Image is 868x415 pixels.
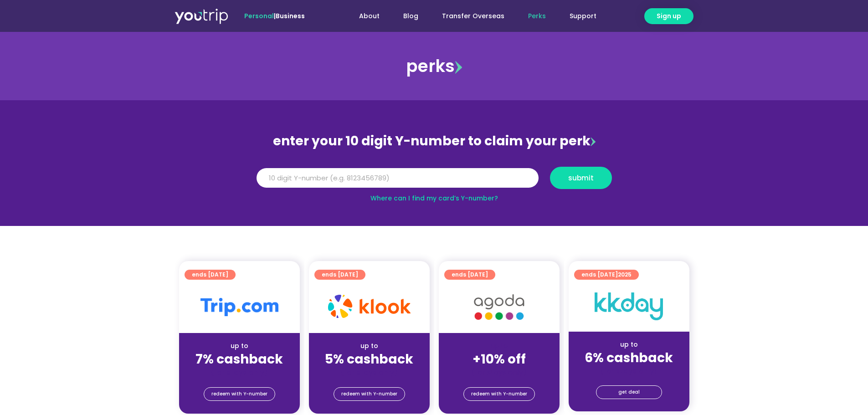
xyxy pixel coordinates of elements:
span: get deal [618,386,640,399]
strong: 7% cashback [195,350,283,368]
a: Support [558,8,608,25]
span: | [244,11,305,20]
strong: 5% cashback [325,350,413,368]
strong: +10% off [473,350,526,368]
span: Sign up [657,11,681,21]
span: redeem with Y-number [211,388,267,400]
span: submit [568,174,594,181]
span: ends [DATE] [192,270,228,280]
div: (for stays only) [446,368,552,377]
a: ends [DATE] [185,270,236,280]
a: ends [DATE] [444,270,495,280]
div: (for stays only) [576,366,682,376]
form: Y Number [257,167,612,196]
div: up to [316,341,422,351]
a: About [347,8,391,25]
span: ends [DATE] [322,270,358,280]
a: Transfer Overseas [430,8,516,25]
span: 2025 [618,271,632,278]
span: ends [DATE] [581,270,632,280]
a: Business [276,11,305,20]
a: Perks [516,8,558,25]
span: ends [DATE] [452,270,488,280]
div: (for stays only) [186,368,293,377]
input: 10 digit Y-number (e.g. 8123456789) [257,168,539,188]
button: submit [550,167,612,189]
a: Where can I find my card’s Y-number? [370,194,498,203]
a: ends [DATE]2025 [574,270,639,280]
strong: 6% cashback [585,349,673,367]
span: redeem with Y-number [471,388,527,400]
div: up to [186,341,293,351]
a: get deal [596,385,662,399]
span: Personal [244,11,274,20]
div: up to [576,340,682,349]
a: ends [DATE] [314,270,365,280]
a: redeem with Y-number [463,387,535,401]
span: redeem with Y-number [341,388,397,400]
div: (for stays only) [316,368,422,377]
div: enter your 10 digit Y-number to claim your perk [252,129,616,153]
a: redeem with Y-number [204,387,275,401]
a: Blog [391,8,430,25]
a: redeem with Y-number [334,387,405,401]
span: up to [491,341,508,350]
a: Sign up [644,8,693,24]
nav: Menu [329,8,608,25]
